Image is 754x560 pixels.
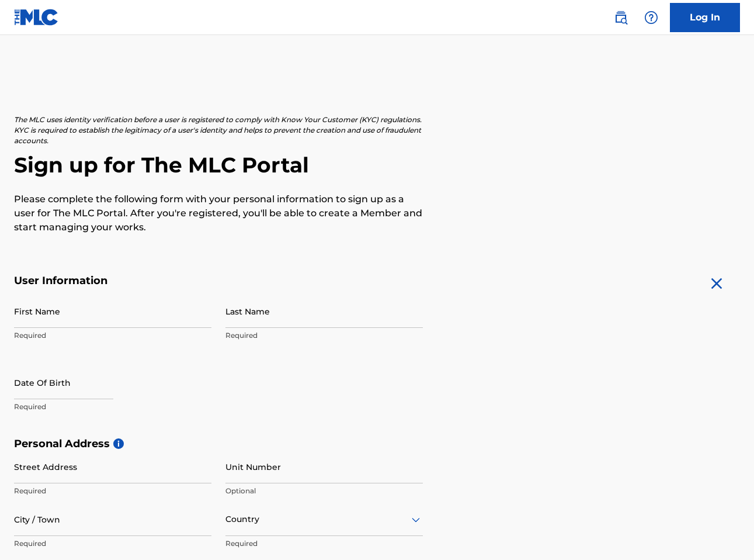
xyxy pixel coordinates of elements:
[14,274,423,288] h5: User Information
[225,538,423,549] p: Required
[14,437,740,451] h5: Personal Address
[14,486,211,496] p: Required
[14,192,423,234] p: Please complete the following form with your personal information to sign up as a user for The ML...
[670,3,740,32] a: Log In
[225,330,423,341] p: Required
[640,6,663,29] div: Help
[14,330,211,341] p: Required
[14,402,211,412] p: Required
[14,9,59,26] img: MLC Logo
[609,6,633,29] a: Public Search
[14,115,423,146] p: The MLC uses identity verification before a user is registered to comply with Know Your Customer ...
[14,152,740,178] h2: Sign up for The MLC Portal
[614,11,628,25] img: search
[707,274,726,293] img: close
[113,438,124,449] span: i
[225,486,423,496] p: Optional
[14,538,211,549] p: Required
[644,11,658,25] img: help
